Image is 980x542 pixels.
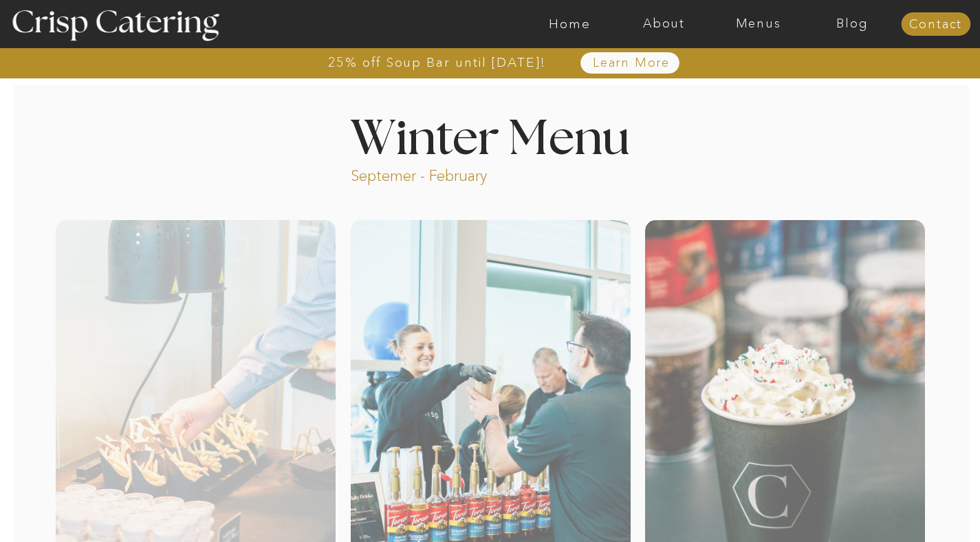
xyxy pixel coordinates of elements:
[805,17,900,31] a: Blog
[299,116,682,156] h1: Winter Menu
[561,56,702,70] a: Learn More
[617,17,711,31] a: About
[870,473,980,542] iframe: podium webchat widget bubble
[901,18,970,32] a: Contact
[279,56,596,69] a: 25% off Soup Bar until [DATE]!
[351,166,540,182] p: Septemer - February
[711,17,805,31] a: Menus
[523,17,617,31] a: Home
